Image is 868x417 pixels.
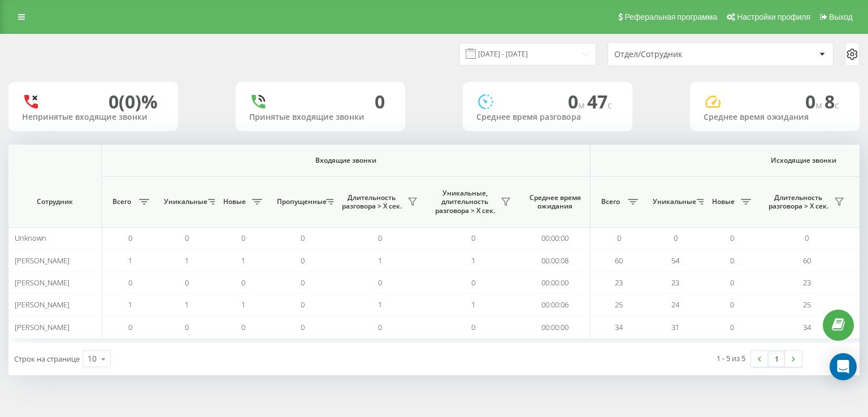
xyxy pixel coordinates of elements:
span: Пропущенные [277,197,323,206]
span: 23 [671,277,679,288]
span: м [578,99,587,111]
a: 1 [768,351,785,367]
td: 00:00:08 [520,249,591,271]
div: Среднее время ожидания [704,112,846,122]
div: 0 (0)% [108,91,158,112]
span: 54 [671,255,679,266]
span: [PERSON_NAME] [15,322,70,332]
span: 0 [301,299,305,310]
span: c [835,99,839,111]
span: 0 [128,233,132,243]
span: 47 [587,89,612,114]
span: Новые [220,197,249,206]
span: c [607,99,612,111]
td: 00:00:00 [520,316,591,338]
span: 0 [805,89,824,114]
span: Длительность разговора > Х сек. [339,193,404,211]
span: 1 [471,299,475,310]
span: 0 [301,255,305,266]
span: Всего [596,197,624,206]
span: Выход [829,12,853,21]
div: Непринятые входящие звонки [22,112,164,122]
span: Уникальные [653,197,693,206]
span: 0 [730,233,734,243]
span: 0 [241,277,245,288]
span: 8 [824,89,839,114]
span: 0 [128,322,132,332]
span: 0 [301,277,305,288]
span: Уникальные [164,197,205,206]
span: Уникальные, длительность разговора > Х сек. [432,189,497,215]
span: 0 [378,233,382,243]
span: 1 [241,299,245,310]
span: 1 [128,255,132,266]
span: 23 [615,277,623,288]
span: 1 [185,255,189,266]
span: Всего [107,197,136,206]
span: Сотрудник [18,197,92,206]
div: Отдел/Сотрудник [614,50,749,59]
span: 1 [471,255,475,266]
span: 25 [803,299,811,310]
span: 0 [185,233,189,243]
span: 0 [471,277,475,288]
span: 0 [241,322,245,332]
td: 00:00:00 [520,272,591,294]
div: 10 [88,353,97,364]
div: Принятые входящие звонки [249,112,392,122]
div: 1 - 5 из 5 [717,353,745,364]
span: 1 [378,299,382,310]
span: 1 [185,299,189,310]
div: 0 [375,91,385,112]
span: [PERSON_NAME] [15,255,70,266]
span: 0 [730,299,734,310]
span: Настройки профиля [737,12,810,21]
span: Новые [709,197,737,206]
span: 31 [671,322,679,332]
span: [PERSON_NAME] [15,299,70,310]
span: 23 [803,277,811,288]
span: 0 [185,322,189,332]
span: 0 [378,322,382,332]
span: 34 [615,322,623,332]
span: 0 [730,255,734,266]
span: 1 [378,255,382,266]
span: 0 [241,233,245,243]
span: [PERSON_NAME] [15,277,70,288]
span: м [815,99,824,111]
div: Open Intercom Messenger [830,353,857,380]
span: 0 [378,277,382,288]
td: 00:00:00 [520,227,591,249]
span: 34 [803,322,811,332]
div: Среднее время разговора [476,112,619,122]
span: 0 [730,277,734,288]
td: 00:00:06 [520,294,591,316]
span: 0 [301,233,305,243]
span: Среднее время ожидания [528,193,581,211]
span: 0 [301,322,305,332]
span: 0 [568,89,587,114]
span: 1 [128,299,132,310]
span: 0 [730,322,734,332]
span: 24 [671,299,679,310]
span: 0 [805,233,809,243]
span: 0 [471,233,475,243]
span: 0 [128,277,132,288]
span: 0 [617,233,621,243]
span: 60 [803,255,811,266]
span: Длительность разговора > Х сек. [766,193,831,211]
span: Входящие звонки [131,156,561,165]
span: 1 [241,255,245,266]
span: Unknown [15,233,46,243]
span: Реферальная программа [624,12,717,21]
span: Строк на странице [14,354,80,364]
span: 0 [674,233,678,243]
span: 25 [615,299,623,310]
span: 0 [185,277,189,288]
span: 60 [615,255,623,266]
span: 0 [471,322,475,332]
